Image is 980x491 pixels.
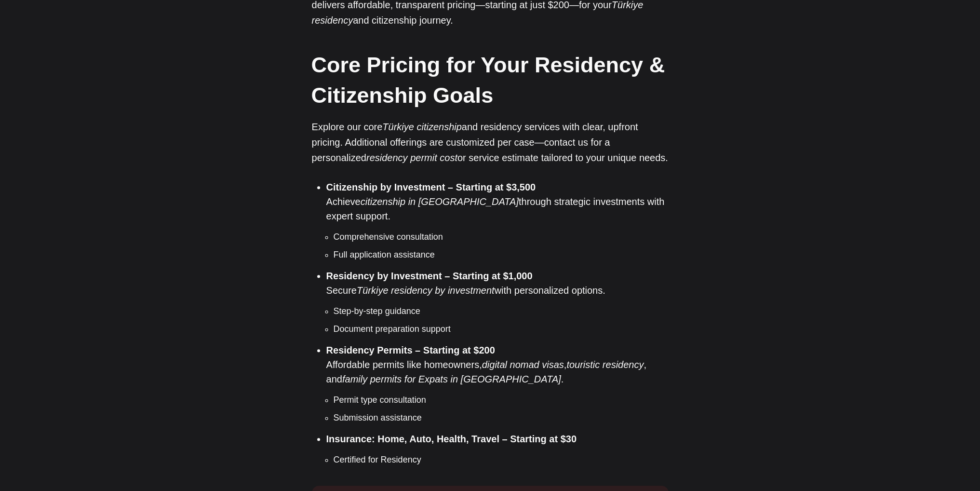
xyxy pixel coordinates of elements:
[334,411,669,424] li: Submission assistance
[311,50,668,110] h2: Core Pricing for Your Residency & Citizenship Goals
[326,343,669,424] li: Affordable permits like homeowners, , , and .
[357,285,495,296] em: Türkiye residency by investment
[334,231,669,244] li: Comprehensive consultation
[382,122,462,132] em: Türkiye citizenship
[334,248,669,261] li: Full application assistance
[326,269,669,336] li: Secure with personalized options.
[326,434,577,444] strong: Insurance: Home, Auto, Health, Travel – Starting at $30
[334,394,669,407] li: Permit type consultation
[361,196,519,207] em: citizenship in [GEOGRAPHIC_DATA]
[326,182,536,192] strong: Citizenship by Investment – Starting at $3,500
[326,345,495,355] strong: Residency Permits – Starting at $200
[326,180,669,261] li: Achieve through strategic investments with expert support.
[326,271,533,281] strong: Residency by Investment – Starting at $1,000
[334,323,669,336] li: Document preparation support
[566,359,644,370] em: touristic residency
[342,374,561,384] em: family permits for Expats in [GEOGRAPHIC_DATA]
[366,152,457,163] em: residency permit cost
[334,305,669,318] li: Step-by-step guidance
[482,359,564,370] em: digital nomad visas
[334,453,669,466] li: Certified for Residency
[312,119,669,165] p: Explore our core and residency services with clear, upfront pricing. Additional offerings are cus...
